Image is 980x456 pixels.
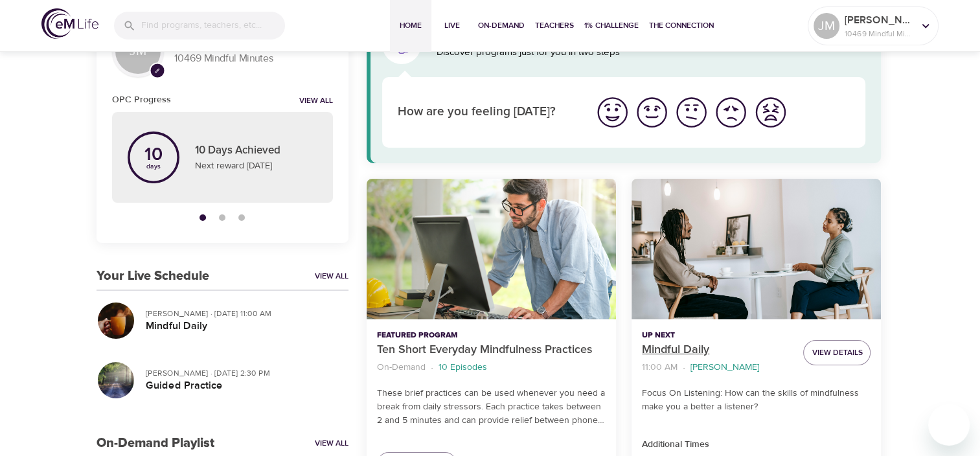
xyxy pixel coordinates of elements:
[377,341,606,359] p: Ten Short Everyday Mindfulness Practices
[315,438,348,449] a: View All
[41,8,98,39] img: logo
[683,359,685,376] li: ·
[437,19,468,32] span: Live
[642,341,793,359] p: Mindful Daily
[367,179,616,319] button: Ten Short Everyday Mindfulness Practices
[845,28,913,40] p: 10469 Mindful Minutes
[195,159,317,173] p: Next reward [DATE]
[634,95,670,130] img: good
[642,359,793,376] nav: breadcrumb
[439,361,487,374] p: 10 Episodes
[377,387,606,427] p: These brief practices can be used whenever you need a break from daily stressors. Each practice t...
[674,95,709,130] img: ok
[584,19,639,32] span: 1% Challenge
[97,436,214,451] h3: On-Demand Playlist
[632,179,881,319] button: Mindful Daily
[814,13,839,39] div: JM
[649,19,714,32] span: The Connection
[812,346,862,359] span: View Details
[146,319,338,333] h5: Mindful Daily
[845,12,913,28] p: [PERSON_NAME]
[146,308,338,319] p: [PERSON_NAME] · [DATE] 11:00 AM
[146,379,338,393] h5: Guided Practice
[97,269,209,284] h3: Your Live Schedule
[315,271,348,282] a: View All
[928,404,970,446] iframe: Button to launch messaging window
[535,19,574,32] span: Teachers
[144,164,163,169] p: days
[377,361,426,374] p: On-Demand
[593,93,632,132] button: I'm feeling great
[478,19,525,32] span: On-Demand
[112,93,171,107] h6: OPC Progress
[642,438,871,451] p: Additional Times
[672,93,711,132] button: I'm feeling ok
[195,142,317,159] p: 10 Days Achieved
[174,51,333,66] p: 10469 Mindful Minutes
[377,359,606,376] nav: breadcrumb
[642,361,678,374] p: 11:00 AM
[642,387,871,414] p: Focus On Listening: How can the skills of mindfulness make you a better a listener?
[299,96,333,107] a: View all notifications
[146,367,338,379] p: [PERSON_NAME] · [DATE] 2:30 PM
[753,95,788,130] img: worst
[642,330,793,341] p: Up Next
[713,95,749,130] img: bad
[632,93,672,132] button: I'm feeling good
[377,330,606,341] p: Featured Program
[690,361,759,374] p: [PERSON_NAME]
[144,146,163,164] p: 10
[437,45,866,60] p: Discover programs just for you in two steps
[595,95,630,130] img: great
[395,19,426,32] span: Home
[431,359,433,376] li: ·
[141,12,285,40] input: Find programs, teachers, etc...
[803,340,871,365] button: View Details
[751,93,790,132] button: I'm feeling worst
[398,103,577,122] p: How are you feeling [DATE]?
[711,93,751,132] button: I'm feeling bad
